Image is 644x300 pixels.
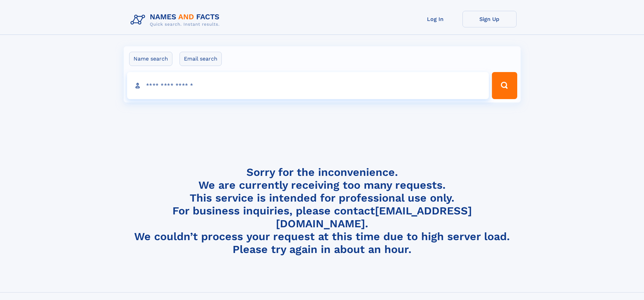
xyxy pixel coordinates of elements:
[128,11,225,29] img: Logo Names and Facts
[492,72,517,99] button: Search Button
[129,52,172,66] label: Name search
[276,204,472,230] a: [EMAIL_ADDRESS][DOMAIN_NAME]
[462,11,517,27] a: Sign Up
[180,52,222,66] label: Email search
[408,11,462,27] a: Log In
[127,72,489,99] input: search input
[128,166,517,256] h4: Sorry for the inconvenience. We are currently receiving too many requests. This service is intend...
